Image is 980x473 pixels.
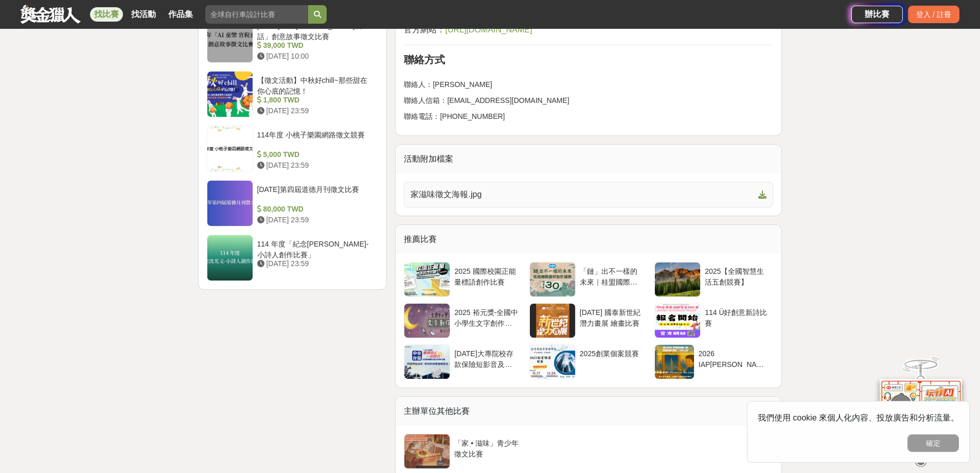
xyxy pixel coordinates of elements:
[454,348,519,368] div: [DATE]大專院校存款保險短影音及金句徵件活動
[411,188,754,201] span: 家滋味徵文海報.jpg
[257,95,375,106] div: 1,800 TWD
[257,149,375,160] div: 5,000 TWD
[164,7,197,22] a: 作品集
[404,111,773,122] p: 聯絡電話：[PHONE_NUMBER]
[580,348,644,368] div: 2025創業個案競賽
[880,379,962,447] img: d2146d9a-e6f6-4337-9592-8cefde37ba6b.png
[205,5,308,24] input: 全球自行車設計比賽
[454,307,519,327] div: 2025 裕元獎-全國中小學生文字創作徵文比賽
[654,344,773,379] a: 2026 IAP[PERSON_NAME]宮國際藝術展徵件
[207,180,379,226] a: [DATE]第四屆道德月刊徵文比賽 80,000 TWD [DATE] 23:59
[404,54,445,65] strong: 聯絡方式
[580,266,644,286] div: 「鏈」出不一樣的未來｜桂盟國際廢材設計競賽
[529,344,648,379] a: 2025創業個案競賽
[404,262,523,297] a: 2025 國際校園正能量標語創作比賽
[404,344,523,379] a: [DATE]大專院校存款保險短影音及金句徵件活動
[257,215,375,225] div: [DATE] 23:59
[404,25,445,34] span: 官方網站：
[257,160,375,171] div: [DATE] 23:59
[257,239,375,258] div: 114 年度「紀念[PERSON_NAME]-小詩人創作比賽」
[257,106,375,116] div: [DATE] 23:59
[257,258,375,269] div: [DATE] 23:59
[654,262,773,297] a: 2025【全國智慧生活五創競賽】
[207,71,379,117] a: 【徵文活動】中秋好chill~那些甜在你心底的記憶！ 1,800 TWD [DATE] 23:59
[396,397,781,426] div: 主辦單位其他比賽
[705,266,769,286] div: 2025【全國智慧生活五創競賽】
[529,303,648,338] a: [DATE] 國泰新世紀潛力畫展 繪畫比賽
[257,75,375,95] div: 【徵文活動】中秋好chill~那些甜在你心底的記憶！
[257,40,375,51] div: 39,000 TWD
[90,7,123,22] a: 找比賽
[404,95,773,106] p: 聯絡人信箱：[EMAIL_ADDRESS][DOMAIN_NAME]
[207,16,379,63] a: [DATE]「AI [PERSON_NAME]稅童話」創意故事徵文比賽 39,000 TWD [DATE] 10:00
[257,204,375,215] div: 80,000 TWD
[404,434,523,469] a: 「家 • 滋味」青少年徵文比賽
[454,266,519,286] div: 2025 國際校園正能量標語創作比賽
[907,434,959,452] button: 確定
[758,413,959,422] span: 我們使用 cookie 來個人化內容、投放廣告和分析流量。
[529,262,648,297] a: 「鏈」出不一樣的未來｜桂盟國際廢材設計競賽
[257,184,375,204] div: [DATE]第四屆道德月刊徵文比賽
[396,145,781,173] div: 活動附加檔案
[257,130,375,149] div: 114年度 小桃子樂園網路徵文競賽
[580,307,644,327] div: [DATE] 國泰新世紀潛力畫展 繪畫比賽
[404,303,523,338] a: 2025 裕元獎-全國中小學生文字創作徵文比賽
[207,126,379,172] a: 114年度 小桃子樂園網路徵文競賽 5,000 TWD [DATE] 23:59
[705,307,769,327] div: 114 Ü好創意新詩比賽
[654,303,773,338] a: 114 Ü好創意新詩比賽
[257,21,375,40] div: [DATE]「AI [PERSON_NAME]稅童話」創意故事徵文比賽
[454,438,519,458] div: 「家 • 滋味」青少年徵文比賽
[127,7,160,22] a: 找活動
[699,348,770,368] div: 2026 IAP[PERSON_NAME]宮國際藝術展徵件
[396,225,781,254] div: 推薦比賽
[404,68,773,90] p: 聯絡人：[PERSON_NAME]
[207,235,379,281] a: 114 年度「紀念[PERSON_NAME]-小詩人創作比賽」 [DATE] 23:59
[445,25,532,34] span: [URL][DOMAIN_NAME]
[851,6,903,23] a: 辦比賽
[257,51,375,62] div: [DATE] 10:00
[908,6,959,23] div: 登入 / 註冊
[445,26,532,34] a: [URL][DOMAIN_NAME]
[404,182,773,207] a: 家滋味徵文海報.jpg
